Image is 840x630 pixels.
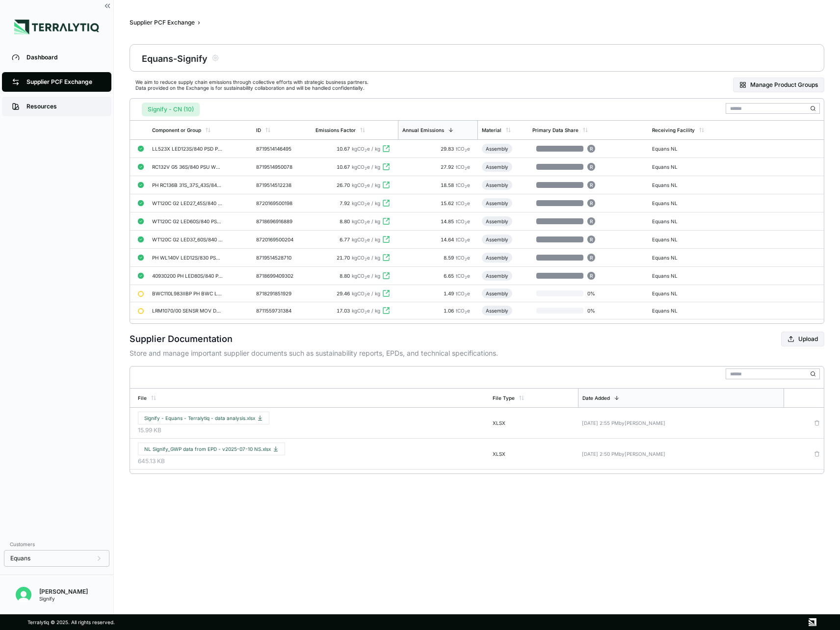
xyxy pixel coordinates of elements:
div: Assembly [486,290,508,296]
sub: 2 [365,275,367,280]
span: tCO e [456,236,470,242]
div: Annual Emissions [402,127,444,133]
div: Equans NL [652,146,699,152]
div: Material [482,127,501,133]
div: Equans NL [652,273,699,279]
div: 8720169500204 [256,236,303,242]
span: kgCO e / kg [352,308,380,314]
div: Assembly [486,218,508,224]
sub: 2 [465,184,467,189]
span: 15.99 KB [138,426,485,434]
span: kgCO e / kg [352,218,380,224]
span: kgCO e / kg [352,236,380,242]
span: tCO e [456,146,470,152]
span: 8.59 [444,255,456,261]
div: Equans - Signify [142,51,208,65]
div: LL523X LED123S/840 PSD PCO 7 VLC WH XA [152,146,223,152]
span: R [590,273,593,279]
sub: 2 [365,184,367,189]
sub: 2 [365,148,367,153]
div: Assembly [486,308,508,314]
span: 1.06 [444,308,456,314]
span: 21.70 [337,255,350,261]
div: WT120C G2 LED60S/840 PSU TW3 L1500 [152,218,223,224]
div: Equans NL [652,182,699,188]
sub: 2 [365,293,367,297]
div: Date Added [582,395,610,401]
span: tCO e [456,182,470,188]
div: Dashboard [26,53,102,61]
sub: 2 [465,148,467,153]
span: tCO e [456,255,470,261]
span: 29.83 [441,146,456,152]
sub: 2 [465,275,467,280]
h2: Supplier Documentation [130,332,233,346]
div: Equans NL [652,236,699,242]
sub: 2 [365,166,367,171]
span: 26.70 [337,182,350,188]
div: Assembly [486,182,508,188]
span: kgCO e / kg [352,273,380,279]
span: tCO e [456,273,470,279]
span: R [590,146,593,152]
sub: 2 [465,221,467,225]
span: 8.80 [340,273,350,279]
button: Upload [781,332,824,346]
div: 8719514528710 [256,255,303,261]
span: tCO e [456,164,470,170]
div: Assembly [486,255,508,261]
span: 8.80 [340,218,350,224]
div: File [138,395,147,401]
span: NL Signify_GWP data from EPD - v2025-07-10 NS.xlsx [144,446,279,452]
sub: 2 [465,166,467,171]
span: R [590,164,593,170]
button: Signify - CN (10) [142,103,200,116]
button: NL Signify_GWP data from EPD - v2025-07-10 NS.xlsx [138,443,285,455]
span: 29.46 [337,290,350,296]
div: Equans NL [652,164,699,170]
span: 17.03 [337,308,350,314]
div: 8711559731384 [256,308,303,314]
div: Emissions Factor [315,127,356,133]
div: Assembly [486,146,508,152]
div: ID [256,127,261,133]
span: 14.85 [441,218,456,224]
div: WT120C G2 LED37_60S/840 PSU L1500 [152,236,223,242]
span: R [590,218,593,224]
div: Equans NL [652,290,699,296]
span: kgCO e / kg [352,164,380,170]
div: Component or Group [152,127,201,133]
div: 8718699409302 [256,273,303,279]
span: 6.65 [444,273,456,279]
span: 7.92 [340,200,350,206]
div: [PERSON_NAME] [39,588,88,596]
div: Signify [39,596,88,602]
div: 40930200 PH LED80S/840 PSU TW3 L1500 [152,273,223,279]
div: Assembly [486,273,508,279]
sub: 2 [365,257,367,262]
div: LRM1070/00 SENSR MOV DET ST [152,308,223,314]
span: kgCO e / kg [352,200,380,206]
span: 0 % [583,290,615,296]
div: Supplier PCF Exchange [26,78,102,86]
span: R [590,236,593,242]
span: 10.67 [337,146,350,152]
span: 15.62 [441,200,456,206]
div: Receiving Facility [652,127,695,133]
span: 1.49 [444,290,456,296]
div: Primary Data Share [532,127,578,133]
span: tCO e [456,308,470,314]
span: kgCO e / kg [352,290,380,296]
td: XLSX [489,408,578,439]
sub: 2 [365,310,367,315]
div: [DATE] 2:55 PM by [PERSON_NAME] [582,420,780,426]
span: tCO e [456,218,470,224]
sub: 2 [465,310,467,315]
button: Manage Product Groups [733,78,824,92]
button: Signify - Equans - Terralytiq - data analysis.xlsx [138,412,269,424]
div: Equans NL [652,218,699,224]
div: Assembly [486,164,508,170]
div: Equans NL [652,308,699,314]
div: PH RC136B 31S_37S_43S/840 PS [152,182,223,188]
span: R [590,255,593,261]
